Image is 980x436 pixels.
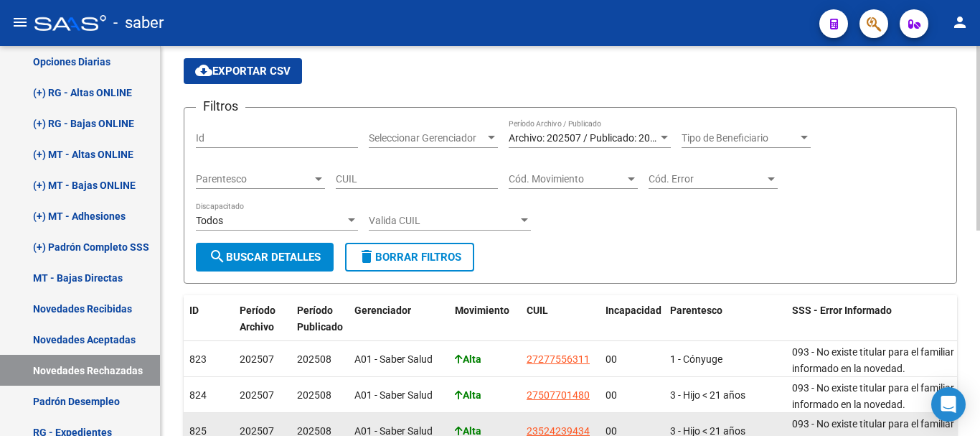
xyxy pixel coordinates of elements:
[196,243,334,272] button: Buscar Detalles
[11,14,29,31] mat-icon: menu
[195,65,291,78] span: Exportar CSV
[455,353,481,365] strong: Alta
[196,173,312,185] span: Parentesco
[358,248,375,265] mat-icon: delete
[449,295,521,343] datatable-header-cell: Movimiento
[354,305,411,316] span: Gerenciador
[792,305,892,316] span: SSS - Error Informado
[209,248,226,265] mat-icon: search
[527,353,590,365] span: 27277556311
[354,389,433,401] span: A01 - Saber Salud
[606,351,659,368] div: 00
[354,353,433,365] span: A01 - Saber Salud
[682,132,798,144] span: Tipo de Beneficiario
[521,295,600,343] datatable-header-cell: CUIL
[189,305,199,316] span: ID
[527,389,590,401] span: 27507701480
[234,295,291,343] datatable-header-cell: Período Archivo
[931,387,966,422] div: Open Intercom Messenger
[369,215,518,227] span: Valida CUIL
[664,295,786,343] datatable-header-cell: Parentesco
[297,389,331,401] span: 202508
[792,382,954,410] span: 093 - No existe titular para el familiar informado en la novedad.
[358,251,461,264] span: Borrar Filtros
[670,389,745,401] span: 3 - Hijo < 21 años
[240,353,274,365] span: 202507
[189,353,207,365] span: 823
[951,14,969,31] mat-icon: person
[240,305,275,333] span: Período Archivo
[349,295,449,343] datatable-header-cell: Gerenciador
[345,243,474,272] button: Borrar Filtros
[297,353,331,365] span: 202508
[527,305,548,316] span: CUIL
[184,295,234,343] datatable-header-cell: ID
[189,389,207,401] span: 824
[670,305,722,316] span: Parentesco
[509,132,673,144] span: Archivo: 202507 / Publicado: 202508
[509,173,625,185] span: Cód. Movimiento
[606,387,659,404] div: 00
[196,215,223,226] span: Todos
[670,353,722,365] span: 1 - Cónyuge
[455,389,481,401] strong: Alta
[792,346,954,374] span: 093 - No existe titular para el familiar informado en la novedad.
[297,305,343,333] span: Período Publicado
[196,96,245,116] h3: Filtros
[113,7,164,39] span: - saber
[184,58,302,84] button: Exportar CSV
[209,251,321,264] span: Buscar Detalles
[600,295,664,343] datatable-header-cell: Incapacidad
[649,173,765,185] span: Cód. Error
[606,305,661,316] span: Incapacidad
[291,295,349,343] datatable-header-cell: Período Publicado
[240,389,274,401] span: 202507
[455,305,509,316] span: Movimiento
[195,62,212,79] mat-icon: cloud_download
[786,295,966,343] datatable-header-cell: SSS - Error Informado
[369,132,485,144] span: Seleccionar Gerenciador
